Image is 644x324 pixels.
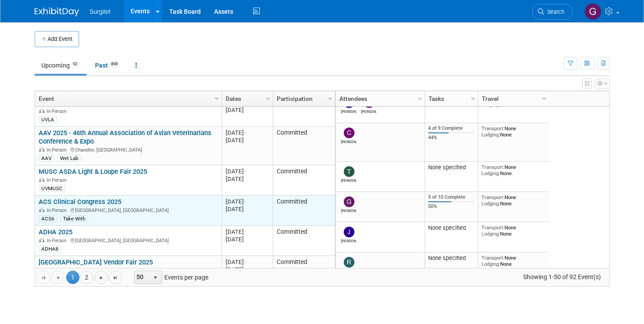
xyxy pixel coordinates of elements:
a: Column Settings [325,91,335,104]
div: Christopher Martinez [341,138,357,144]
div: Chandler, [GEOGRAPHIC_DATA] [39,146,218,153]
span: In-Person [47,208,69,213]
a: Column Settings [468,91,478,104]
a: Upcoming92 [35,57,87,74]
span: Lodging: [481,200,500,207]
span: Transport: [481,164,505,170]
span: 92 [70,61,80,68]
td: Committed [273,127,335,165]
span: Column Settings [541,95,548,102]
img: In-Person Event [39,147,44,152]
td: Committed [273,165,335,196]
div: Jason Mayosky [341,237,357,243]
span: In-Person [47,177,69,183]
div: [DATE] [226,175,269,183]
div: [DATE] [226,266,269,273]
span: Lodging: [481,261,500,267]
a: Column Settings [539,91,549,104]
a: Participation [277,91,329,106]
a: Go to the next page [95,271,108,284]
button: Add Event [35,31,79,47]
img: Jason Mayosky [344,227,354,237]
div: Take With [60,215,88,222]
span: Events per page [123,271,217,284]
span: Column Settings [264,95,271,102]
div: Wet Lab [57,155,81,162]
div: [DATE] [226,168,269,175]
div: None None [481,224,545,237]
img: Christopher Martinez [344,128,354,138]
div: [DATE] [226,129,269,136]
img: Tim Faircloth [344,166,354,177]
span: - [244,259,246,265]
span: Go to the previous page [54,274,61,281]
div: None specified [428,224,474,232]
div: AAV [39,155,54,162]
div: UVMUSC [39,185,65,192]
div: Jason Mayosky [341,108,357,114]
span: 50 [135,271,150,284]
span: Transport: [481,125,505,132]
a: 2 [80,271,93,284]
img: Gregg Szymanski [344,196,354,207]
div: ACS6 [39,215,57,222]
img: ExhibitDay [35,8,79,16]
span: In-Person [47,238,69,244]
a: ADHA 2025 [39,228,72,236]
span: 898 [108,61,120,68]
div: [GEOGRAPHIC_DATA], [GEOGRAPHIC_DATA] [39,236,218,244]
a: Column Settings [415,91,425,104]
div: [DATE] [226,258,269,266]
span: Go to the next page [98,274,105,281]
div: UVLA [39,116,57,123]
div: [DATE] [226,236,269,243]
img: Gregg Szymanski [584,3,601,20]
div: None specified [428,255,474,262]
img: Robert Meehan [344,257,354,268]
a: MUSC ASDA Light & Loupe Fair 2025 [39,168,147,176]
a: Tasks [429,91,472,106]
div: None specified [428,164,474,171]
a: Event [39,91,216,106]
div: [DATE] [226,198,269,205]
span: Go to the first page [40,274,47,281]
div: Tim Faircloth [341,177,357,183]
div: 4 of 9 Complete [428,125,474,132]
a: Dates [226,91,267,106]
a: Travel [482,91,543,106]
span: Column Settings [213,95,220,102]
div: Brian Craig [361,108,377,114]
div: None None [481,164,545,177]
div: [GEOGRAPHIC_DATA], [GEOGRAPHIC_DATA] [39,267,218,274]
div: 50% [428,204,474,210]
span: Column Settings [416,95,423,102]
img: In-Person Event [39,208,44,212]
span: - [244,228,246,235]
span: Lodging: [481,231,500,237]
span: Transport: [481,224,505,231]
td: Committed [273,256,335,280]
td: Committed [273,226,335,256]
a: Go to the previous page [51,271,64,284]
a: AAV 2025 - 46th Annual Association of Avian Veterinarians Conference & Expo [39,129,211,145]
a: ACS Clinical Congress 2025 [39,198,121,206]
span: In-Person [47,108,69,114]
span: Lodging: [481,170,500,176]
div: None None [481,255,545,268]
div: [GEOGRAPHIC_DATA], [GEOGRAPHIC_DATA] [39,206,218,214]
span: Transport: [481,255,505,261]
img: In-Person Event [39,108,44,113]
img: In-Person Event [39,177,44,182]
a: Column Settings [263,91,273,104]
img: In-Person Event [39,238,44,242]
span: select [152,274,159,281]
a: Search [532,4,573,20]
div: [DATE] [226,205,269,213]
div: 44% [428,135,474,141]
span: In-Person [47,147,69,153]
span: Search [544,8,564,15]
div: None None [481,125,545,138]
a: Past898 [88,57,127,74]
a: Attendees [339,91,419,106]
span: Lodging: [481,132,500,138]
